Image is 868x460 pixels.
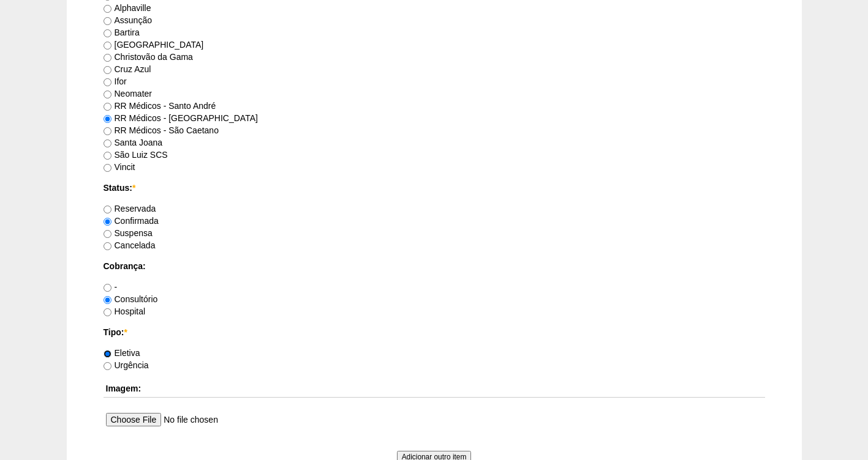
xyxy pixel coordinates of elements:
[104,216,159,226] label: Confirmada
[104,350,111,358] input: Eletiva
[104,101,216,111] label: RR Médicos - Santo André
[104,66,111,74] input: Cruz Azul
[104,152,111,160] input: São Luiz SCS
[104,89,152,98] label: Neomater
[104,380,765,398] th: Imagem:
[104,17,111,25] input: Assunção
[104,52,193,62] label: Christovão da Gama
[104,127,111,135] input: RR Médicos - São Caetano
[104,360,149,370] label: Urgência
[104,240,156,250] label: Cancelada
[104,282,118,292] label: -
[104,182,765,194] label: Status:
[104,308,111,316] input: Hospital
[104,113,258,123] label: RR Médicos - [GEOGRAPHIC_DATA]
[104,138,163,147] label: Santa Joana
[104,28,140,37] label: Bartira
[104,218,111,226] input: Confirmada
[104,76,127,86] label: Ifor
[124,327,127,337] span: Este campo é obrigatório.
[104,150,168,160] label: São Luiz SCS
[104,326,765,338] label: Tipo:
[104,206,111,213] input: Reservada
[104,5,111,13] input: Alphaville
[104,91,111,98] input: Neomater
[104,260,765,272] label: Cobrança:
[104,139,111,147] input: Santa Joana
[104,164,111,172] input: Vincit
[104,3,151,13] label: Alphaville
[104,42,111,50] input: [GEOGRAPHIC_DATA]
[104,15,152,25] label: Assunção
[104,103,111,111] input: RR Médicos - Santo André
[104,284,111,292] input: -
[104,162,135,172] label: Vincit
[104,362,111,370] input: Urgência
[104,230,111,238] input: Suspensa
[104,204,156,213] label: Reservada
[104,125,219,135] label: RR Médicos - São Caetano
[104,54,111,62] input: Christovão da Gama
[104,294,158,304] label: Consultório
[104,64,151,74] label: Cruz Azul
[104,242,111,250] input: Cancelada
[104,306,146,316] label: Hospital
[104,115,111,123] input: RR Médicos - [GEOGRAPHIC_DATA]
[132,183,135,193] span: Este campo é obrigatório.
[104,40,204,50] label: [GEOGRAPHIC_DATA]
[104,29,111,37] input: Bartira
[104,78,111,86] input: Ifor
[104,296,111,304] input: Consultório
[104,228,153,238] label: Suspensa
[104,348,140,358] label: Eletiva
